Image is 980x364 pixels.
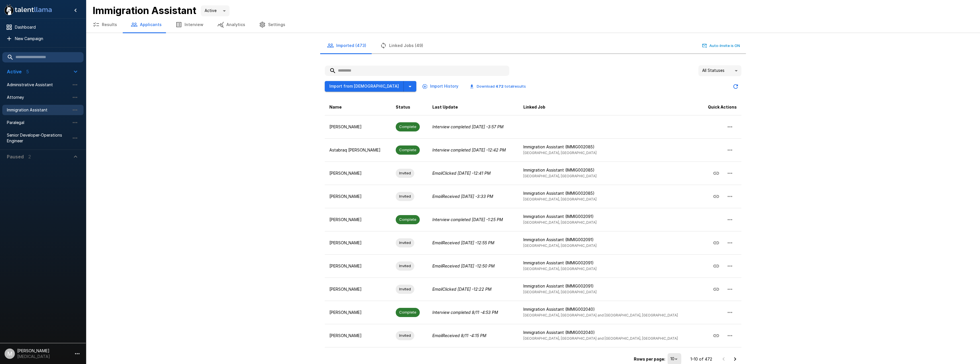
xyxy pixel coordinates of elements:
[519,99,699,115] th: Linked Job
[432,240,494,245] i: Email Received [DATE] - 12:55 PM
[709,170,723,175] span: Copy Interview Link
[523,174,597,178] span: [GEOGRAPHIC_DATA], [GEOGRAPHIC_DATA]
[709,332,723,337] span: Copy Interview Link
[391,99,428,115] th: Status
[329,286,387,292] p: [PERSON_NAME]
[523,167,694,173] p: Immigration Assistant (IMMIG002085)
[523,220,597,225] span: [GEOGRAPHIC_DATA], [GEOGRAPHIC_DATA]
[730,81,741,92] button: Updated Today - 12:45 PM
[396,333,414,338] span: Invited
[325,81,404,92] button: Import from [DEMOGRAPHIC_DATA]
[396,170,414,176] span: Invited
[432,194,493,199] i: Email Received [DATE] - 3:33 PM
[329,310,387,315] p: [PERSON_NAME]
[432,333,486,338] i: Email Received 8/11 - 4:15 PM
[709,263,723,268] span: Copy Interview Link
[465,82,530,91] button: Download 472 totalresults
[124,17,169,33] button: Applicants
[329,263,387,269] p: [PERSON_NAME]
[329,170,387,176] p: [PERSON_NAME]
[523,260,694,266] p: Immigration Assistant (IMMIG002091)
[320,38,373,54] button: Imported (473)
[329,194,387,199] p: [PERSON_NAME]
[432,147,506,152] i: Interview completed [DATE] - 12:42 PM
[709,286,723,291] span: Copy Interview Link
[698,65,741,76] div: All Statuses
[523,243,597,248] span: [GEOGRAPHIC_DATA], [GEOGRAPHIC_DATA]
[432,217,503,222] i: Interview completed [DATE] - 1:25 PM
[396,310,420,315] span: Complete
[523,267,597,271] span: [GEOGRAPHIC_DATA], [GEOGRAPHIC_DATA]
[523,290,597,294] span: [GEOGRAPHIC_DATA], [GEOGRAPHIC_DATA]
[329,217,387,223] p: [PERSON_NAME]
[523,144,694,150] p: Immigration Assistant (IMMIG002085)
[432,171,491,176] i: Email Clicked [DATE] - 12:41 PM
[634,356,665,362] p: Rows per page:
[201,5,229,16] div: Active
[432,263,495,268] i: Email Received [DATE] - 12:50 PM
[709,193,723,198] span: Copy Interview Link
[523,283,694,289] p: Immigration Assistant (IMMIG002091)
[210,17,252,33] button: Analytics
[523,306,694,312] p: Immigration Assistant (IMMIG002040)
[93,5,196,16] b: Immigration Assistant
[329,124,387,130] p: [PERSON_NAME]
[396,217,420,222] span: Complete
[709,240,723,245] span: Copy Interview Link
[523,237,694,243] p: Immigration Assistant (IMMIG002091)
[523,197,597,201] span: [GEOGRAPHIC_DATA], [GEOGRAPHIC_DATA]
[699,99,741,115] th: Quick Actions
[252,17,292,33] button: Settings
[329,240,387,246] p: [PERSON_NAME]
[523,190,694,196] p: Immigration Assistant (IMMIG002085)
[329,333,387,339] p: [PERSON_NAME]
[396,147,420,153] span: Complete
[396,263,414,269] span: Invited
[86,17,124,33] button: Results
[396,124,420,129] span: Complete
[523,313,678,317] span: [GEOGRAPHIC_DATA], [GEOGRAPHIC_DATA] and [GEOGRAPHIC_DATA], [GEOGRAPHIC_DATA]
[690,356,712,362] p: 1–10 of 472
[523,151,597,155] span: [GEOGRAPHIC_DATA], [GEOGRAPHIC_DATA]
[432,287,492,292] i: Email Clicked [DATE] - 12:22 PM
[373,38,430,54] button: Linked Jobs (49)
[421,81,461,92] button: Import History
[432,124,504,129] i: Interview completed [DATE] - 3:57 PM
[396,286,414,292] span: Invited
[169,17,210,33] button: Interview
[329,147,387,153] p: Astabraq [PERSON_NAME]
[396,194,414,199] span: Invited
[432,310,498,315] i: Interview completed 8/11 - 4:53 PM
[396,240,414,245] span: Invited
[523,330,694,335] p: Immigration Assistant (IMMIG002040)
[428,99,519,115] th: Last Update
[325,99,391,115] th: Name
[523,214,694,219] p: Immigration Assistant (IMMIG002091)
[496,84,504,88] b: 472
[523,336,678,341] span: [GEOGRAPHIC_DATA], [GEOGRAPHIC_DATA] and [GEOGRAPHIC_DATA], [GEOGRAPHIC_DATA]
[701,41,741,50] button: Auto-Invite is ON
